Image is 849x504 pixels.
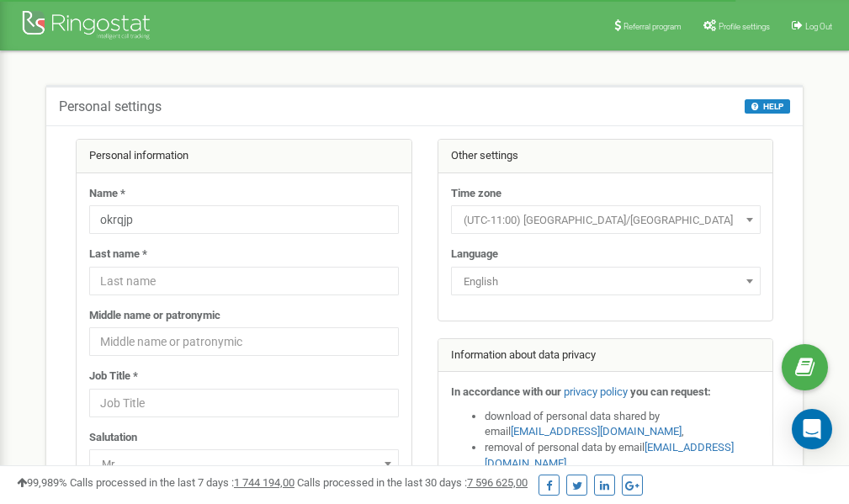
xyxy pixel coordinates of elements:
span: Mr. [95,453,393,476]
label: Name * [89,186,125,202]
span: Referral program [623,22,682,31]
span: 99,989% [17,476,67,489]
a: privacy policy [564,385,628,398]
h5: Personal settings [59,99,162,114]
label: Salutation [89,430,137,446]
button: HELP [745,99,790,114]
label: Time zone [451,186,501,202]
div: Open Intercom Messenger [792,409,832,449]
span: Profile settings [719,22,770,31]
a: [EMAIL_ADDRESS][DOMAIN_NAME] [511,425,682,438]
label: Language [451,247,498,263]
span: Log Out [805,22,832,31]
span: Calls processed in the last 30 days : [297,476,528,489]
label: Job Title * [89,369,138,385]
input: Middle name or patronymic [89,327,399,356]
input: Job Title [89,389,399,417]
div: Information about data privacy [438,339,773,373]
input: Name [89,205,399,234]
div: Personal information [77,140,411,173]
strong: you can request: [630,385,711,398]
strong: In accordance with our [451,385,561,398]
span: Calls processed in the last 7 days : [70,476,294,489]
span: English [451,267,761,295]
label: Middle name or patronymic [89,308,220,324]
u: 1 744 194,00 [234,476,294,489]
label: Last name * [89,247,147,263]
span: (UTC-11:00) Pacific/Midway [451,205,761,234]
span: (UTC-11:00) Pacific/Midway [457,209,755,232]
div: Other settings [438,140,773,173]
li: download of personal data shared by email , [485,409,761,440]
span: Mr. [89,449,399,478]
li: removal of personal data by email , [485,440,761,471]
u: 7 596 625,00 [467,476,528,489]
input: Last name [89,267,399,295]
span: English [457,270,755,294]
